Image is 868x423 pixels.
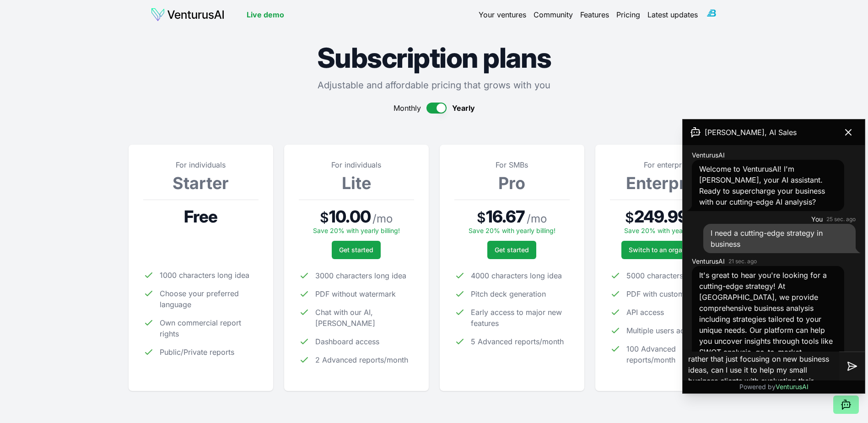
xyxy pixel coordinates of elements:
[299,159,414,170] p: For individuals
[184,207,217,226] span: Free
[143,174,259,192] h3: Starter
[129,79,740,92] p: Adjustable and affordable pricing that grows with you
[692,151,725,160] span: VenturusAI
[160,317,259,339] span: Own commercial report rights
[616,9,640,20] a: Pricing
[626,307,664,318] span: API access
[477,209,486,226] span: $
[372,211,393,226] span: / mo
[471,270,562,281] span: 4000 characters long idea
[610,174,725,192] h3: Enterprise
[527,211,547,226] span: / mo
[704,7,719,22] img: ACg8ocIMBmXVzd-K-tLaDh5q8NfzRXIvzpdDYZ3i8_Y_pYDqqxfKakA=s96-c
[160,270,249,281] span: 1000 characters long idea
[699,164,825,206] span: Welcome to VenturusAI! I'm [PERSON_NAME], your AI assistant. Ready to supercharge your business w...
[739,382,809,391] p: Powered by
[728,258,757,265] time: 21 sec. ago
[315,354,408,365] span: 2 Advanced reports/month
[469,227,555,234] span: Save 20% with yearly billing!
[471,307,570,329] span: Early access to major new features
[692,257,725,266] span: VenturusAI
[826,216,856,223] time: 25 sec. ago
[315,288,396,299] span: PDF without watermark
[129,44,740,71] h1: Subscription plans
[534,9,573,20] a: Community
[160,288,259,310] span: Choose your preferred language
[247,9,284,20] a: Live demo
[683,350,839,383] textarea: rather that just focusing on new business ideas, can I use it to help my small business clients w...
[151,7,225,22] img: logo
[454,159,570,170] p: For SMBs
[394,103,421,114] span: Monthly
[332,241,381,259] button: Get started
[486,207,525,226] span: 16.67
[699,271,834,412] span: It's great to hear you're looking for a cutting-edge strategy! At [GEOGRAPHIC_DATA], we provide c...
[634,207,688,226] span: 249.99
[339,245,373,255] span: Get started
[299,174,414,192] h3: Lite
[315,270,406,281] span: 3000 characters long idea
[452,103,475,114] span: Yearly
[625,209,634,226] span: $
[471,288,546,299] span: Pitch deck generation
[160,347,234,358] span: Public/Private reports
[143,159,259,170] p: For individuals
[624,227,711,234] span: Save 20% with yearly billing!
[626,343,725,365] span: 100 Advanced reports/month
[811,215,823,224] span: You
[471,336,564,347] span: 5 Advanced reports/month
[495,245,529,255] span: Get started
[711,228,823,249] span: I need a cutting-edge strategy in business
[320,209,329,226] span: $
[705,127,797,138] span: [PERSON_NAME], AI Sales
[626,325,700,336] span: Multiple users access
[647,9,698,20] a: Latest updates
[313,227,400,234] span: Save 20% with yearly billing!
[479,9,526,20] a: Your ventures
[626,270,717,281] span: 5000 characters long idea
[621,241,714,259] a: Switch to an organization
[329,207,371,226] span: 10.00
[580,9,609,20] a: Features
[626,288,723,299] span: PDF with custom watermark
[315,336,379,347] span: Dashboard access
[776,383,809,390] span: VenturusAI
[610,159,725,170] p: For enterprise
[454,174,570,192] h3: Pro
[487,241,536,259] button: Get started
[315,307,414,329] span: Chat with our AI, [PERSON_NAME]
